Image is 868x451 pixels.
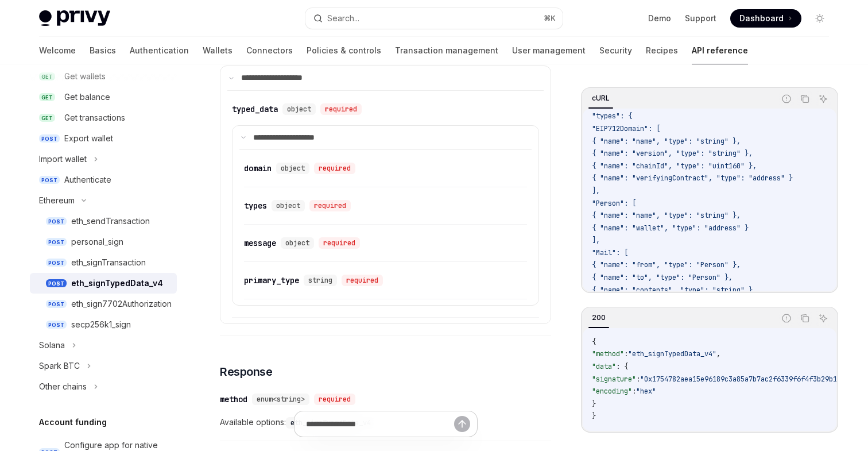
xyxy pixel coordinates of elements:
span: { "name": "version", "type": "string" }, [592,149,753,158]
span: { "name": "wallet", "type": "address" } [592,223,749,233]
button: Copy the contents from the code block [797,311,812,326]
span: "method" [592,349,624,359]
a: POSTeth_signTransaction [30,252,177,273]
span: : [636,375,640,384]
span: "EIP712Domain": [ [592,124,660,133]
span: { "name": "contents", "type": "string" } [592,286,753,295]
div: primary_type [244,275,299,286]
span: { "name": "verifyingContract", "type": "address" } [592,174,793,183]
span: "encoding" [592,387,632,396]
span: "data" [592,362,616,371]
div: domain [244,163,272,174]
div: required [342,275,383,286]
button: Report incorrect code [779,91,794,106]
span: { "name": "to", "type": "Person" }, [592,273,733,282]
button: Toggle dark mode [811,9,829,28]
span: POST [46,217,67,226]
div: required [320,103,362,115]
span: : [632,387,636,396]
span: { "name": "name", "type": "string" }, [592,137,741,146]
div: personal_sign [71,235,123,249]
a: Basics [90,37,116,64]
a: Wallets [203,37,232,64]
div: eth_sign7702Authorization [71,297,172,311]
span: POST [46,300,67,309]
span: ], [592,186,600,195]
span: POST [39,176,60,184]
a: Transaction management [395,37,498,64]
div: required [314,163,355,174]
div: cURL [588,91,613,105]
div: Import wallet [39,152,87,166]
div: types [244,200,267,211]
div: eth_sendTransaction [71,214,150,228]
div: secp256k1_sign [71,318,131,331]
span: "types": { [592,111,632,121]
span: { "name": "from", "type": "Person" }, [592,260,741,269]
span: enum<string> [257,395,305,404]
div: Export wallet [64,132,113,145]
div: Other chains [39,380,87,394]
button: Ask AI [816,311,831,326]
a: Demo [648,13,671,24]
div: Get balance [64,90,110,104]
a: API reference [692,37,748,64]
a: POSTeth_signTypedData_v4 [30,273,177,294]
h5: Account funding [39,415,107,429]
span: object [281,164,305,173]
span: POST [46,259,67,267]
button: Copy the contents from the code block [797,91,812,106]
span: { "name": "name", "type": "string" }, [592,211,741,220]
div: Ethereum [39,194,75,207]
a: Policies & controls [307,37,381,64]
a: GETGet balance [30,87,177,107]
div: Spark BTC [39,359,80,373]
span: "signature" [592,375,636,384]
span: "hex" [636,387,656,396]
div: required [314,394,355,405]
div: Authenticate [64,173,111,187]
div: eth_signTypedData_v4 [71,276,163,290]
div: typed_data [232,103,278,115]
span: GET [39,114,55,122]
a: Support [685,13,716,24]
a: POSTExport wallet [30,128,177,149]
div: Search... [327,11,359,25]
a: Welcome [39,37,76,64]
a: POSTAuthenticate [30,169,177,190]
a: POSTsecp256k1_sign [30,314,177,335]
span: ], [592,236,600,245]
span: Dashboard [739,13,784,24]
div: required [319,237,360,249]
span: "Mail": [ [592,248,628,257]
a: POSTeth_sendTransaction [30,211,177,232]
span: : [624,349,628,359]
div: Solana [39,338,65,352]
a: Dashboard [730,9,801,28]
a: Security [599,37,632,64]
span: Response [220,364,272,380]
span: GET [39,93,55,102]
a: Recipes [646,37,678,64]
img: light logo [39,10,110,26]
div: 200 [588,311,609,325]
span: "eth_signTypedData_v4" [628,349,716,359]
span: POST [46,238,67,246]
a: POSTpersonal_sign [30,232,177,252]
div: Get transactions [64,111,125,125]
a: POSTeth_sign7702Authorization [30,294,177,314]
span: object [276,201,300,210]
div: eth_signTransaction [71,256,146,269]
span: object [285,238,309,248]
button: Report incorrect code [779,311,794,326]
span: , [716,349,720,359]
a: GETGet transactions [30,107,177,128]
span: string [308,276,332,285]
div: required [309,200,351,211]
span: : { [616,362,628,371]
button: Send message [454,416,470,432]
span: } [592,399,596,408]
span: "Person": [ [592,199,636,208]
span: { "name": "chainId", "type": "uint160" }, [592,161,757,171]
span: } [592,411,596,421]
